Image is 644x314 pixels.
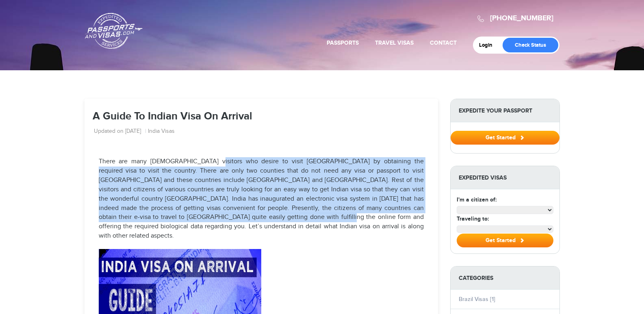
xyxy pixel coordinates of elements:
a: Check Status [503,38,558,52]
a: Contact [430,39,457,46]
label: I'm a citizen of: [457,195,497,204]
a: Passports & [DOMAIN_NAME] [85,13,143,49]
a: India Visas [148,128,175,136]
a: [PHONE_NUMBER] [490,14,553,23]
strong: Expedite Your Passport [451,99,559,122]
label: Traveling to: [457,214,489,223]
a: Passports [327,39,359,46]
button: Get Started [457,234,553,247]
h1: A Guide To Indian Visa On Arrival [93,111,430,123]
a: Travel Visas [375,39,414,46]
a: Brazil Visas [1] [459,296,495,303]
a: Login [479,42,498,48]
button: Get Started [451,131,559,145]
strong: Expedited Visas [451,166,559,189]
li: Updated on [DATE] [94,128,146,136]
p: There are many [DEMOGRAPHIC_DATA] visitors who desire to visit [GEOGRAPHIC_DATA] by obtaining the... [99,157,424,241]
a: Get Started [451,134,559,141]
strong: Categories [451,266,559,290]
